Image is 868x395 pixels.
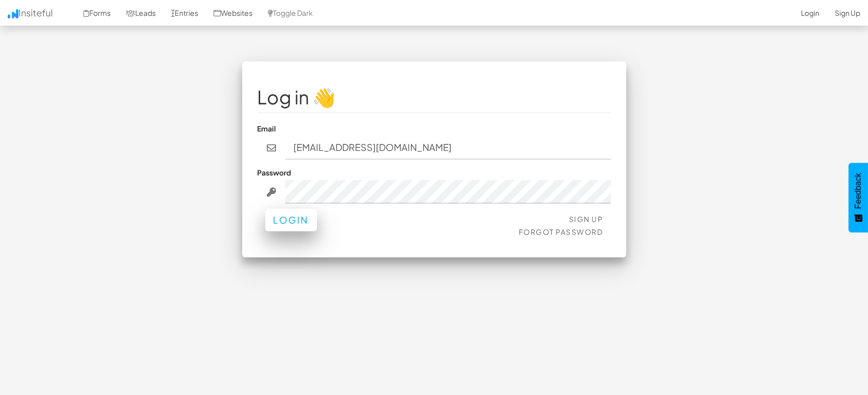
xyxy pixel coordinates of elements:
input: john@doe.com [285,136,611,160]
button: Login [265,209,317,231]
label: Password [258,167,291,178]
span: Feedback [854,173,863,209]
a: Forgot Password [519,227,603,236]
h1: Log in 👋 [258,87,611,107]
img: icon.png [8,9,18,18]
button: Feedback - Show survey [849,163,868,232]
a: Sign Up [569,214,603,224]
label: Email [258,123,277,134]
